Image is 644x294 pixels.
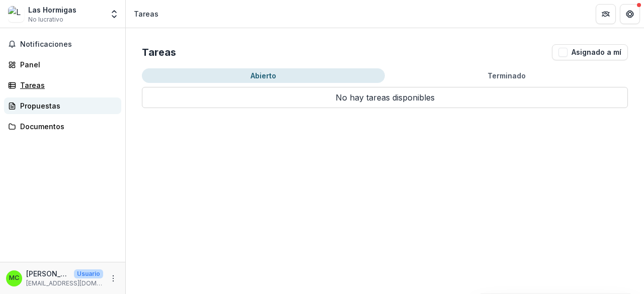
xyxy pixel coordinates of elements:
button: Notificaciones [4,36,121,52]
font: No lucrativo [28,16,63,23]
font: [PERSON_NAME] [26,269,84,278]
font: Tareas [134,10,158,18]
font: Panel [20,60,40,69]
nav: migaja de pan [130,7,163,21]
font: Tareas [142,46,176,58]
font: MC [9,274,19,281]
font: Abierto [251,71,276,80]
img: Las Hormigas [8,6,24,22]
font: Las Hormigas [28,6,76,14]
button: Conmutador de entidades abiertas [107,4,121,24]
div: María Maritza Cedillo [9,275,19,281]
a: Panel [4,56,121,73]
font: Propuestas [20,102,60,110]
a: Propuestas [4,97,121,114]
font: Usuario [77,270,100,277]
font: Terminado [488,71,526,80]
font: Notificaciones [20,40,72,48]
font: Asignado a mí [572,48,621,56]
font: [EMAIL_ADDRESS][DOMAIN_NAME] [26,279,129,287]
button: Más [107,272,119,284]
button: Fogonadura [596,4,616,24]
button: Asignado a mí [552,44,628,60]
button: Obtener ayuda [620,4,640,24]
font: Documentos [20,122,64,131]
font: Tareas [20,81,45,89]
font: No hay tareas disponibles [336,92,435,103]
a: Documentos [4,118,121,135]
a: Tareas [4,77,121,93]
